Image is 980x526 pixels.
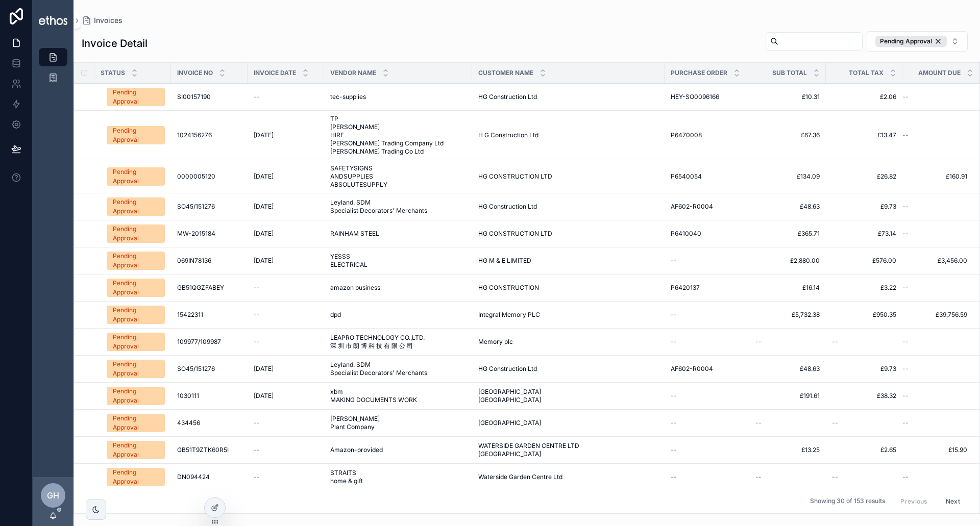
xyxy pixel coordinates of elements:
[330,388,466,404] a: xbm MAKING DOCUMENTS WORK
[254,172,274,181] span: [DATE]
[671,284,700,292] span: P6420137
[671,284,743,292] a: P6420137
[177,311,241,319] a: 15422311
[755,338,762,346] span: --
[177,392,241,400] a: 1030111
[254,172,318,181] a: [DATE]
[755,392,820,400] a: £191.61
[177,93,211,101] span: SI00157190
[113,197,159,216] div: Pending Approval
[113,279,159,297] div: Pending Approval
[113,387,159,405] div: Pending Approval
[107,387,165,405] a: Pending Approval
[47,489,59,502] span: GH
[113,468,159,486] div: Pending Approval
[478,284,539,292] span: HG CONSTRUCTION
[330,446,383,454] span: Amazon-provided
[671,392,677,400] span: --
[671,473,677,481] span: --
[902,257,967,265] a: £3,456.00
[832,446,896,454] a: £2.65
[671,392,743,400] a: --
[113,126,159,144] div: Pending Approval
[755,203,820,211] span: £48.63
[107,441,165,459] a: Pending Approval
[832,365,896,373] a: £9.73
[478,365,658,373] a: HG Construction Ltd
[478,131,538,139] span: H G Construction Ltd
[177,338,221,346] span: 109977/109987
[330,415,426,431] span: [PERSON_NAME] Plant Company
[330,198,466,215] span: Leyland. SDM Specialist Decorators' Merchants
[478,93,658,101] a: HG Construction Ltd
[254,392,318,400] a: [DATE]
[177,473,210,481] span: DN094424
[478,93,537,101] span: HG Construction Ltd
[177,473,241,481] a: DN094424
[902,284,967,292] a: --
[478,257,531,265] span: HG M & E LIMITED
[902,311,967,319] span: £39,756.59
[832,172,896,181] a: £26.82
[113,252,159,270] div: Pending Approval
[755,257,820,265] span: £2,880.00
[177,69,213,77] span: Invoice No
[330,115,466,156] span: TP [PERSON_NAME] HIRE [PERSON_NAME] Trading Company Ltd [PERSON_NAME] Trading Co Ltd
[254,311,260,319] span: --
[107,279,165,297] a: Pending Approval
[671,131,702,139] span: P6470008
[107,333,165,351] a: Pending Approval
[671,419,743,427] a: --
[832,419,838,427] span: --
[254,284,260,292] span: --
[177,446,241,454] a: GB51T9ZTK60R5I
[902,230,967,238] a: --
[832,473,838,481] span: --
[330,164,466,189] a: SAFETYSIGNS ANDSUPPLIES ABSOLUTESUPPLY
[875,36,947,47] button: Unselect PENDING_APPROVAL
[177,230,215,238] span: MW-2015184
[671,230,743,238] a: P6410040
[755,172,820,181] span: £134.09
[755,365,820,373] span: £48.63
[177,365,241,373] a: SO45/151276
[254,446,260,454] span: --
[177,392,199,400] span: 1030111
[755,284,820,292] a: £16.14
[177,172,215,181] span: 0000005120
[254,473,260,481] span: --
[254,69,296,77] span: Invoice Date
[832,473,896,481] a: --
[330,334,466,350] a: LEAPRO TECHNOLOGY CO.,LTD. 深 圳 市 朗 博 科 技 有 限 公 司
[177,257,241,265] a: 069IN78136
[101,69,125,77] span: Status
[478,365,537,373] span: HG Construction Ltd
[755,311,820,319] a: £5,732.38
[810,497,885,506] span: Showing 30 of 153 results
[254,311,318,319] a: --
[902,203,909,211] span: --
[902,473,909,481] span: --
[254,230,318,238] a: [DATE]
[478,419,658,427] a: [GEOGRAPHIC_DATA]
[478,442,658,458] a: WATERSIDE GARDEN CENTRE LTD [GEOGRAPHIC_DATA]
[478,284,658,292] a: HG CONSTRUCTION
[832,419,896,427] a: --
[671,365,743,373] a: AF602-R0004
[902,392,909,400] span: --
[113,88,159,106] div: Pending Approval
[330,253,389,269] span: YESSS ELECTRICAL
[671,230,701,238] span: P6410040
[832,230,896,238] a: £73.14
[902,172,967,181] span: £160.91
[177,131,241,139] a: 1024156276
[902,131,909,139] span: --
[254,131,274,139] span: [DATE]
[254,338,260,346] span: --
[254,419,260,427] span: --
[832,392,896,400] span: £38.32
[254,131,318,139] a: [DATE]
[478,473,658,481] a: Waterside Garden Centre Ltd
